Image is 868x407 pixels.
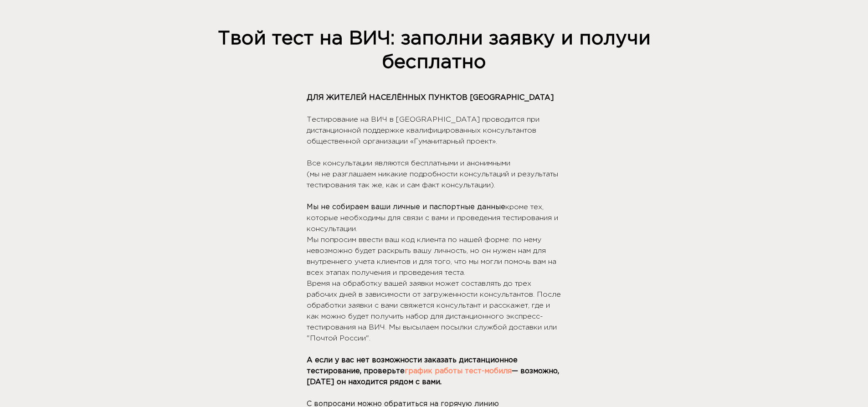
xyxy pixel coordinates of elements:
[405,368,512,375] a: график работы тест-мобиля
[307,94,554,101] strong: ДЛЯ ЖИТЕЛЕЙ НАСЕЛЁННЫХ ПУНКТОВ [GEOGRAPHIC_DATA]
[307,357,559,386] strong: А если у вас нет возможности заказать дистанционное тестирование, проверьте — возможно, [DATE] он...
[307,204,505,211] span: Мы не собираем ваши личные и паспортные данные
[170,27,699,74] div: Твой тест на ВИЧ: заполни заявку и получи бесплатно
